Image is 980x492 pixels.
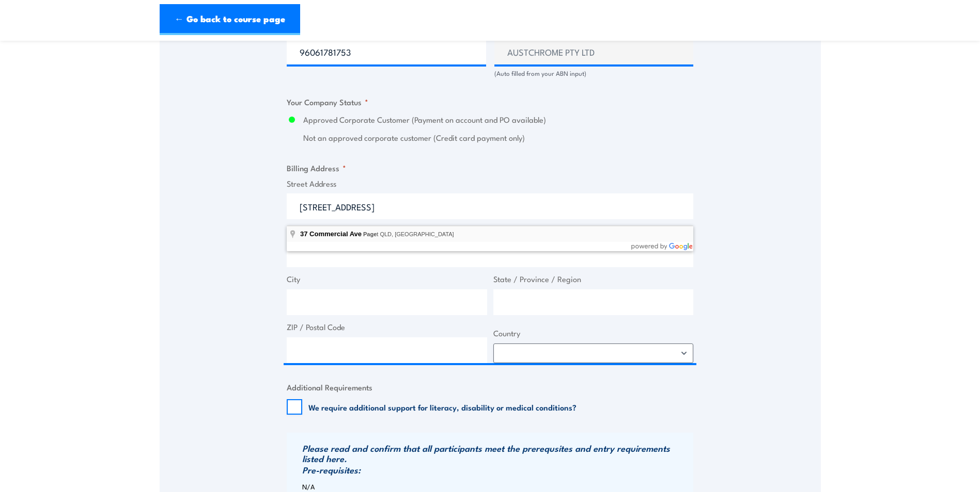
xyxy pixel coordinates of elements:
label: Not an approved corporate customer (Credit card payment only) [303,132,693,144]
label: ZIP / Postal Code [287,321,487,333]
div: (Auto filled from your ABN input) [494,69,694,78]
label: Approved Corporate Customer (Payment on account and PO available) [303,114,693,126]
label: Country [493,327,694,339]
legend: Billing Address [287,162,346,174]
span: Commercial Ave [309,230,362,238]
legend: Your Company Status [287,96,368,108]
label: We require additional support for literacy, disability or medical conditions? [308,402,577,412]
h3: Pre-requisites: [302,465,691,475]
legend: Additional Requirements [287,381,372,393]
input: Enter a location [287,193,693,219]
label: City [287,273,487,285]
span: 37 [300,230,307,238]
h3: Please read and confirm that all participants meet the prerequsites and entry requirements listed... [302,443,691,464]
a: ← Go back to course page [160,4,300,35]
span: Page [363,231,377,237]
span: t QLD, [GEOGRAPHIC_DATA] [363,231,454,237]
label: Street Address [287,178,693,190]
p: N/A [302,483,691,490]
label: State / Province / Region [493,273,694,285]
